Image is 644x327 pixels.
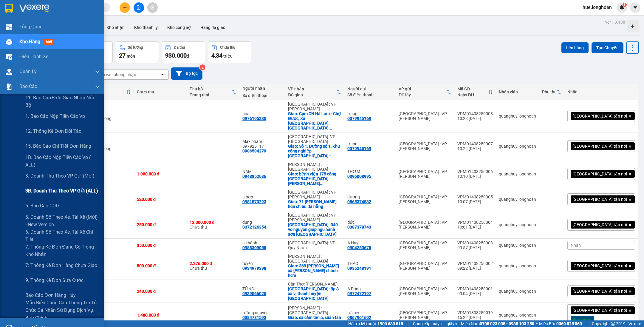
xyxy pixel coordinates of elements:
[288,286,341,301] div: Giao: ấp 3 xã vị thanh huyện vị thủy hậu giang
[457,116,493,121] div: 10:23 [DATE]
[25,277,83,284] span: 9. Thống kê đơn sửa cước
[347,199,371,204] div: 0865374832
[288,263,341,278] div: Giao: 369 lê đình chi xã lê minh xuân bình chánh hcm
[539,84,564,100] th: Toggle SortBy
[536,323,538,325] span: ⚪️
[242,111,282,116] div: hoa
[457,111,493,116] div: VPMD1408250008
[567,90,635,94] div: Nhãn
[123,5,127,10] span: plus
[605,19,625,25] div: ver 1.8.138
[196,20,230,35] button: Hàng đã giao
[630,2,640,13] button: caret-down
[288,102,341,111] div: [GEOGRAPHIC_DATA] : VP [PERSON_NAME]
[288,315,341,325] div: Giao: sã cẩm tân p, suân tân nong khánh đồng nai
[348,320,403,327] span: Hỗ trợ kỹ thuật:
[288,306,341,315] div: [PERSON_NAME] : [GEOGRAPHIC_DATA]
[457,286,493,291] div: VPMD1408250001
[25,172,95,180] span: 3. Doanh Thu theo VP Gửi (mới)
[633,5,638,10] span: caret-down
[499,90,536,94] div: Nhân viên
[623,3,626,7] span: 1
[137,243,184,248] div: 350.000 đ
[347,245,371,250] div: 0904253675
[190,87,232,91] div: Thu hộ
[25,127,81,135] span: 12. Thống kê đơn đối tác
[162,41,205,63] button: Đã thu930.000đ
[25,228,100,243] span: 6. Doanh số theo xe, tài xế chi tiết
[399,240,451,250] div: [GEOGRAPHIC_DATA] : VP [PERSON_NAME]
[399,111,451,121] div: [GEOGRAPHIC_DATA] : VP [PERSON_NAME]
[242,286,282,291] div: TỮNG
[134,2,144,13] button: file-add
[457,220,493,225] div: VPMD1408250004
[399,92,447,97] div: ĐC lấy
[242,266,266,271] div: 0934979398
[399,195,451,204] div: [GEOGRAPHIC_DATA] : VP [PERSON_NAME]
[25,262,97,269] span: 7: Thống kê đơn hàng chưa giao
[457,225,493,229] div: 10:01 [DATE]
[347,169,393,174] div: THƠM
[86,111,131,116] div: 210.000 đ
[120,2,130,13] button: plus
[457,266,493,271] div: 09:22 [DATE]
[242,195,282,199] div: a hợp
[611,322,615,326] span: copyright
[5,4,13,13] img: logo-vxr
[6,24,12,30] img: dashboard-icon
[288,87,337,91] div: VP nhận
[288,254,341,263] div: [PERSON_NAME] : [GEOGRAPHIC_DATA]
[25,112,85,120] span: 1. Báo cáo nộp tiền các vp
[288,240,341,250] div: [GEOGRAPHIC_DATA]: VP Quy Nhơn
[199,64,205,70] sup: 2
[86,92,126,97] div: HTTT
[499,263,536,268] div: quanghuy.longhoan
[242,291,266,296] div: 0939066025
[119,52,126,59] span: 27
[86,116,131,121] div: Tại văn phòng
[499,197,536,202] div: quanghuy.longhoan
[242,240,282,245] div: a khánh
[242,169,282,174] div: NAM
[25,243,100,258] span: 7. Thống kê đơn đang có trong kho nhận
[457,141,493,146] div: VPMD1408250007
[457,169,493,174] div: VPMD1408250006
[25,142,91,150] span: 15. Báo cáo chi tiết đơn hàng
[137,222,184,227] div: 250.000 đ
[320,181,323,186] span: ...
[578,4,617,11] span: hue.longhoan
[499,114,536,118] div: quanghuy.longhoan
[25,154,100,169] span: 1B. Báo cáo nộp tiền các vp ( ALL)
[129,20,162,35] button: Kho thanh lý
[556,321,582,326] strong: 0369 525 060
[242,225,266,229] div: 0372126354
[542,90,557,94] div: Phụ thu
[347,116,371,121] div: 0379945169
[399,286,451,296] div: [GEOGRAPHIC_DATA] : VP [PERSON_NAME]
[162,20,196,35] button: Kho công nợ
[6,54,12,60] img: warehouse-icon
[561,42,589,53] button: Lên hàng
[347,87,393,91] div: Người gửi
[347,220,393,225] div: đức
[220,45,235,50] div: Chưa thu
[102,20,129,35] button: Kho nhận
[347,174,371,179] div: 0396008995
[288,134,341,144] div: [GEOGRAPHIC_DATA]: VP [GEOGRAPHIC_DATA]
[128,45,143,50] div: Số lượng
[223,54,233,58] span: triệu
[329,126,332,130] span: ...
[572,144,627,149] span: [GEOGRAPHIC_DATA] tận nơi
[499,313,536,317] div: quanghuy.longhoan
[95,84,100,89] span: down
[457,87,488,91] div: Mã GD
[242,116,266,121] div: 0976105330
[25,299,100,321] span: Mẫu biểu cung cấp thông tin tổ chức cá nhân sử dụng dịch vụ bưu chính
[160,72,165,77] svg: open
[377,321,403,326] strong: 1900 633 818
[288,92,337,97] div: ĐC giao
[457,291,493,296] div: 09:04 [DATE]
[288,111,341,130] div: Giao: Cụm CN Hà Lam - Chợ Được, Xã Bình Phục, Huyện Thăng Bình, Tỉnh Quảng Nam, Việt Nam
[165,52,187,59] span: 930.000
[288,199,341,209] div: Giao: 71 nguyễn lương bằng liên chiểu đà nẵng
